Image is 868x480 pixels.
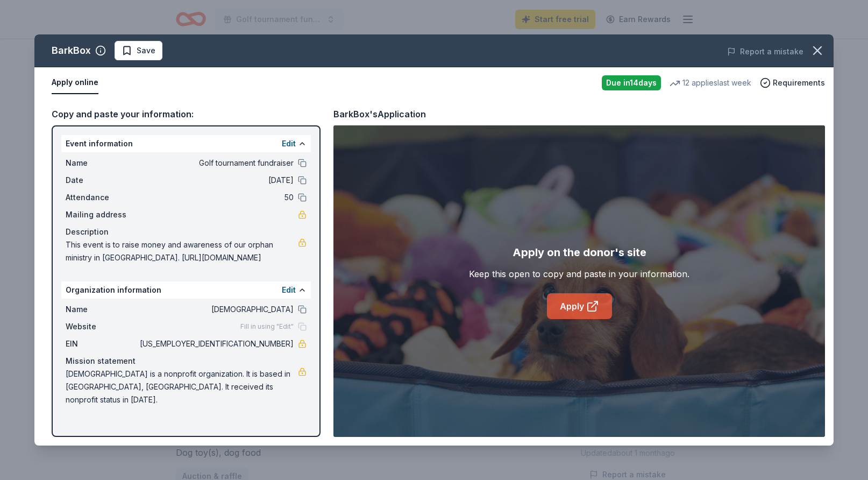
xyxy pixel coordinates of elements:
[333,107,426,121] div: BarkBox's Application
[469,267,689,280] div: Keep this open to copy and paste in your information.
[670,76,751,89] div: 12 applies last week
[66,157,138,170] span: Name
[240,322,294,331] span: Fill in using "Edit"
[138,303,294,316] span: [DEMOGRAPHIC_DATA]
[66,191,138,204] span: Attendance
[137,44,155,57] span: Save
[61,281,311,299] div: Organization information
[52,42,91,59] div: BarkBox
[61,135,311,152] div: Event information
[282,137,296,150] button: Edit
[66,238,298,264] span: This event is to raise money and awareness of our orphan ministry in [GEOGRAPHIC_DATA]. [URL][DOM...
[773,76,825,89] span: Requirements
[602,75,661,90] div: Due in 14 days
[52,107,321,121] div: Copy and paste your information:
[66,368,298,406] span: [DEMOGRAPHIC_DATA] is a nonprofit organization. It is based in [GEOGRAPHIC_DATA], [GEOGRAPHIC_DAT...
[66,174,138,187] span: Date
[282,284,296,297] button: Edit
[138,174,294,187] span: [DATE]
[66,355,307,368] div: Mission statement
[138,337,294,350] span: [US_EMPLOYER_IDENTIFICATION_NUMBER]
[138,191,294,204] span: 50
[66,225,307,238] div: Description
[52,72,98,94] button: Apply online
[547,293,612,319] a: Apply
[66,303,138,316] span: Name
[66,337,138,350] span: EIN
[115,41,162,60] button: Save
[138,157,294,170] span: Golf tournament fundraiser
[727,45,803,58] button: Report a mistake
[66,208,138,221] span: Mailing address
[760,76,825,89] button: Requirements
[66,320,138,333] span: Website
[513,244,646,261] div: Apply on the donor's site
